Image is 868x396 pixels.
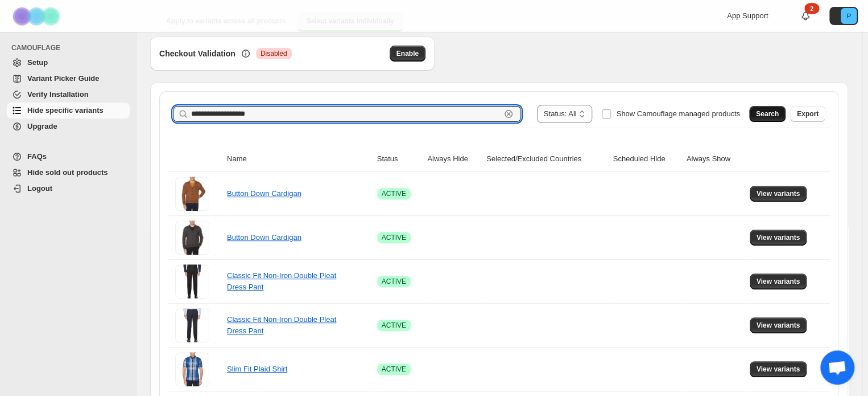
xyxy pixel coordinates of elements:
a: Button Down Cardigan [227,233,301,242]
span: CAMOUFLAGE [11,43,131,52]
th: Always Show [683,146,746,172]
span: Variant Picker Guide [27,74,99,83]
span: Verify Installation [27,90,89,99]
span: FAQs [27,152,47,161]
a: Hide sold out products [7,165,130,181]
div: Open chat [820,350,854,385]
span: ACTIVE [382,321,406,330]
img: Camouflage [9,1,66,32]
th: Status [374,146,424,172]
span: View variants [757,233,800,242]
th: Selected/Excluded Countries [483,146,609,172]
text: P [846,13,850,19]
span: Disabled [261,49,287,58]
a: Logout [7,181,130,197]
div: 2 [804,3,819,14]
span: Enable [396,49,419,58]
a: 2 [800,10,811,22]
h3: Checkout Validation [159,48,235,59]
button: Export [790,106,825,122]
th: Always Hide [424,146,483,172]
span: View variants [757,365,800,374]
button: View variants [750,317,807,333]
a: Verify Installation [7,87,130,103]
span: Upgrade [27,122,57,130]
button: View variants [750,186,807,202]
span: Show Camouflage managed products [616,109,740,118]
span: Search [756,109,779,119]
span: ACTIVE [382,365,406,374]
span: Export [797,109,819,119]
button: View variants [750,230,807,246]
th: Name [224,146,374,172]
span: App Support [727,11,768,20]
span: View variants [757,321,800,330]
a: Classic Fit Non-Iron Double Pleat Dress Pant [227,271,336,291]
a: Setup [7,55,130,71]
span: ACTIVE [382,277,406,286]
a: Hide specific variants [7,103,130,119]
a: Variant Picker Guide [7,71,130,87]
a: FAQs [7,149,130,165]
button: Clear [503,108,514,120]
span: View variants [757,277,800,286]
button: Enable [390,46,425,62]
a: Slim Fit Plaid Shirt [227,365,287,373]
button: Avatar with initials P [829,7,858,25]
span: Hide sold out products [27,168,108,177]
button: View variants [750,273,807,289]
th: Scheduled Hide [610,146,683,172]
button: Search [749,106,786,122]
span: Logout [27,184,52,193]
a: Classic Fit Non-Iron Double Pleat Dress Pant [227,315,336,335]
span: View variants [757,189,800,198]
span: ACTIVE [382,189,406,198]
span: Avatar with initials P [841,8,857,24]
a: Button Down Cardigan [227,189,301,198]
span: ACTIVE [382,233,406,242]
button: View variants [750,361,807,377]
a: Upgrade [7,119,130,134]
span: Setup [27,58,48,67]
span: Hide specific variants [27,106,104,115]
